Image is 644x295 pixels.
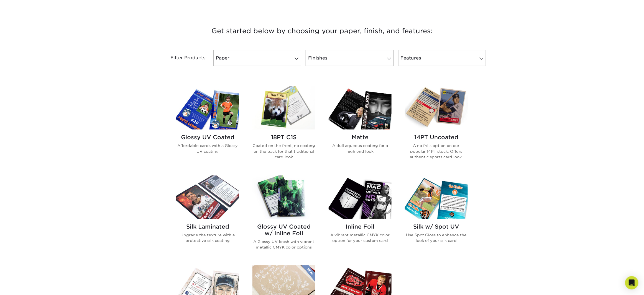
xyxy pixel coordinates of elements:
[301,265,315,282] img: New Product
[252,86,315,130] img: 18PT C1S Trading Cards
[329,86,392,169] a: Matte Trading Cards Matte A dull aqueous coating for a high end look
[156,50,211,66] div: Filter Products:
[625,276,638,289] div: Open Intercom Messenger
[252,175,315,259] a: Glossy UV Coated w/ Inline Foil Trading Cards Glossy UV Coated w/ Inline Foil A Glossy UV finish ...
[405,134,468,141] h2: 14PT Uncoated
[252,143,315,160] p: Coated on the front, no coating on the back for that traditional card look
[405,232,468,244] p: Use Spot Gloss to enhance the look of your silk card
[176,143,239,154] p: Affordable cards with a Glossy UV coating
[329,232,392,244] p: A vibrant metallic CMYK color option for your custom card
[176,223,239,230] h2: Silk Laminated
[176,175,239,219] img: Silk Laminated Trading Cards
[405,143,468,160] p: A no frills option on our popular 14PT stock. Offers authentic sports card look.
[1,278,47,293] iframe: Google Customer Reviews
[405,175,468,219] img: Silk w/ Spot UV Trading Cards
[329,223,392,230] h2: Inline Foil
[176,175,239,259] a: Silk Laminated Trading Cards Silk Laminated Upgrade the texture with a protective silk coating
[176,86,239,169] a: Glossy UV Coated Trading Cards Glossy UV Coated Affordable cards with a Glossy UV coating
[405,86,468,169] a: 14PT Uncoated Trading Cards 14PT Uncoated A no frills option on our popular 14PT stock. Offers au...
[329,143,392,154] p: A dull aqueous coating for a high end look
[252,134,315,141] h2: 18PT C1S
[405,223,468,230] h2: Silk w/ Spot UV
[405,86,468,130] img: 14PT Uncoated Trading Cards
[160,19,484,43] h3: Get started below by choosing your paper, finish, and features:
[176,86,239,130] img: Glossy UV Coated Trading Cards
[252,86,315,169] a: 18PT C1S Trading Cards 18PT C1S Coated on the front, no coating on the back for that traditional ...
[306,50,393,66] a: Finishes
[176,134,239,141] h2: Glossy UV Coated
[398,50,486,66] a: Features
[252,223,315,237] h2: Glossy UV Coated w/ Inline Foil
[329,134,392,141] h2: Matte
[213,50,301,66] a: Paper
[176,232,239,244] p: Upgrade the texture with a protective silk coating
[329,175,392,219] img: Inline Foil Trading Cards
[405,175,468,259] a: Silk w/ Spot UV Trading Cards Silk w/ Spot UV Use Spot Gloss to enhance the look of your silk card
[329,175,392,259] a: Inline Foil Trading Cards Inline Foil A vibrant metallic CMYK color option for your custom card
[252,239,315,250] p: A Glossy UV finish with vibrant metallic CMYK color options
[252,175,315,219] img: Glossy UV Coated w/ Inline Foil Trading Cards
[329,86,392,130] img: Matte Trading Cards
